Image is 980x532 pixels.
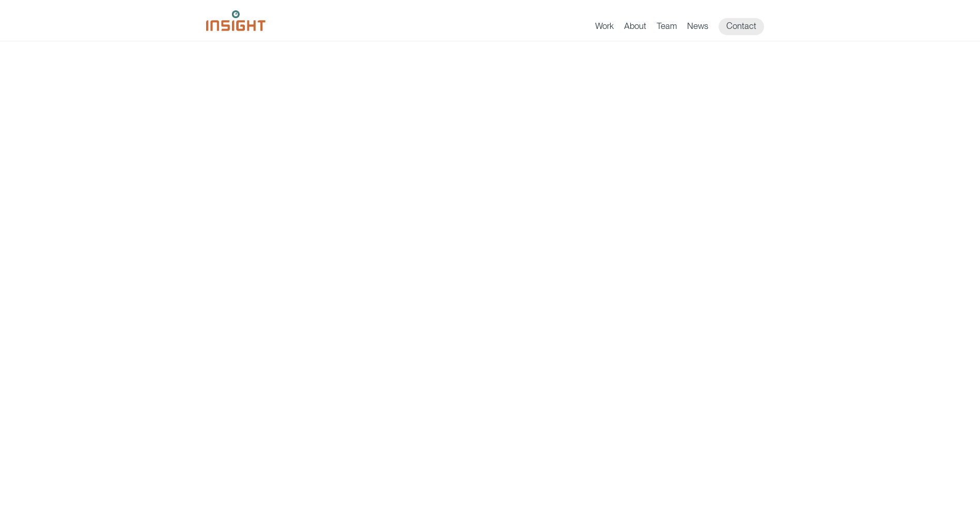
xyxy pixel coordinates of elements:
a: Team [657,21,677,35]
nav: primary navigation menu [595,18,774,35]
a: Work [595,21,614,35]
a: News [687,21,708,35]
img: Insight Marketing Design [206,10,266,31]
a: About [624,21,646,35]
a: Contact [719,18,764,35]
